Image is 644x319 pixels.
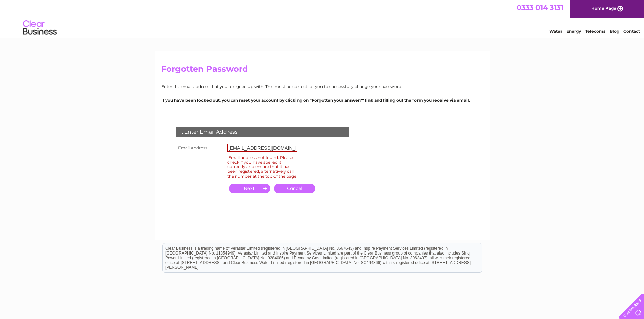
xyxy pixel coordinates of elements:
a: Energy [566,29,581,34]
a: 0333 014 3131 [517,3,563,12]
img: logo.png [23,18,57,38]
div: Clear Business is a trading name of Verastar Limited (registered in [GEOGRAPHIC_DATA] No. 3667643... [163,4,482,33]
div: 1. Enter Email Address [176,127,349,137]
p: Enter the email address that you're signed up with. This must be correct for you to successfully ... [161,83,483,90]
p: If you have been locked out, you can reset your account by clicking on “Forgotten your answer?” l... [161,97,483,103]
a: Water [549,29,562,34]
a: Contact [623,29,640,34]
h2: Forgotten Password [161,64,483,77]
a: Blog [610,29,619,34]
a: Cancel [274,184,315,193]
a: Telecoms [585,29,605,34]
th: Email Address [175,142,225,154]
div: Email address not found. Please check if you have spelled it correctly and ensure that it has bee... [227,154,297,180]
